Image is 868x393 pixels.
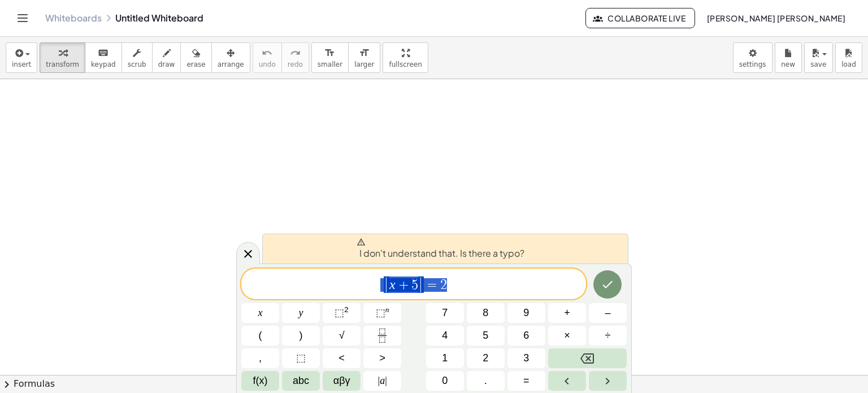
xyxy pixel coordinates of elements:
button: Greek alphabet [323,371,361,391]
button: save [804,42,833,73]
span: undo [259,61,276,68]
button: erase [180,42,211,73]
button: 9 [507,303,545,323]
span: 6 [523,328,529,343]
button: Divide [589,326,627,346]
button: new [775,42,802,73]
span: | [418,277,424,293]
span: , [259,351,262,366]
button: y [282,303,320,323]
button: Right arrow [589,371,627,391]
span: 8 [483,305,488,321]
button: ( [241,326,279,346]
span: ( [259,328,262,343]
span: = [424,278,440,292]
span: √ [339,328,345,343]
button: Plus [548,303,586,323]
button: Alphabet [282,371,320,391]
button: 4 [426,326,464,346]
span: settings [739,61,766,68]
i: format_size [359,46,370,60]
button: Equals [507,371,545,391]
button: 0 [426,371,464,391]
button: 2 [467,348,505,368]
button: 3 [507,348,545,368]
span: > [379,351,385,366]
button: Backspace [548,348,627,368]
span: abc [293,373,309,388]
button: transform [40,42,85,73]
span: | [385,375,387,386]
span: keypad [91,61,116,68]
span: scrub [128,61,146,68]
span: 9 [523,305,529,321]
span: αβγ [333,373,350,388]
span: I don't understand that. Is there a typo? [357,237,524,260]
button: keyboardkeypad [85,42,122,73]
button: , [241,348,279,368]
span: × [564,328,570,343]
span: + [396,278,412,292]
button: Toggle navigation [14,9,32,27]
span: arrange [218,61,244,68]
button: Square root [323,326,361,346]
span: Collaborate Live [595,13,685,23]
span: ⬚ [335,307,344,318]
i: keyboard [98,46,108,60]
button: undoundo [253,42,282,73]
button: 1 [426,348,464,368]
span: < [338,351,345,366]
button: redoredo [281,42,309,73]
button: [PERSON_NAME] [PERSON_NAME] [697,8,854,28]
span: 7 [442,305,448,321]
button: Functions [241,371,279,391]
span: 5 [483,328,488,343]
button: Times [548,326,586,346]
span: 0 [442,373,448,388]
span: | [378,375,380,386]
span: save [810,61,826,68]
a: Whiteboards [45,12,102,24]
var: x [389,277,396,292]
button: draw [152,42,181,73]
button: x [241,303,279,323]
button: fullscreen [383,42,428,73]
button: settings [733,42,772,73]
button: Done [593,270,622,299]
button: format_sizelarger [348,42,380,73]
span: ⬚ [376,307,385,318]
button: Placeholder [282,348,320,368]
sup: 2 [344,305,349,314]
button: Absolute value [363,371,401,391]
button: load [835,42,862,73]
span: ÷ [605,328,611,343]
sup: n [385,305,389,314]
button: Collaborate Live [585,8,695,28]
button: ) [282,326,320,346]
span: transform [46,61,79,68]
button: insert [6,42,37,73]
span: 2 [440,278,447,292]
span: y [299,305,303,321]
span: | [384,277,389,293]
button: 8 [467,303,505,323]
i: undo [262,46,272,60]
span: smaller [318,61,342,68]
button: Minus [589,303,627,323]
button: 5 [467,326,505,346]
span: 3 [523,351,529,366]
span: = [523,373,530,388]
button: 6 [507,326,545,346]
span: fullscreen [389,61,422,68]
span: erase [186,61,205,68]
button: Squared [323,303,361,323]
button: Left arrow [548,371,586,391]
span: + [564,305,570,321]
span: 5 [411,278,418,292]
button: Fraction [363,326,401,346]
span: x [258,305,263,321]
span: a [378,373,387,388]
span: ⬚ [296,351,306,366]
span: insert [12,61,31,68]
span: redo [288,61,303,68]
